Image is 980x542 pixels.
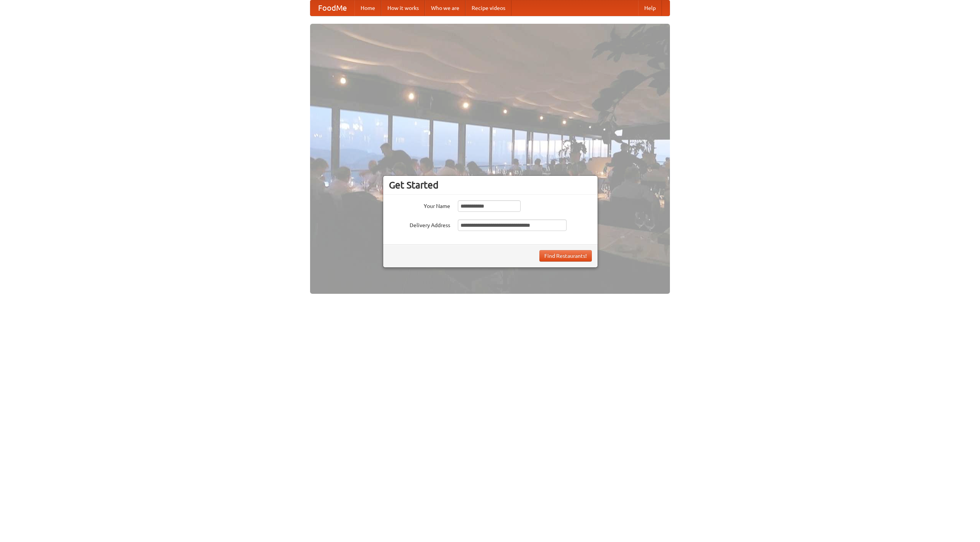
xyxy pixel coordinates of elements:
h3: Get Started [389,179,592,191]
a: Recipe videos [465,0,511,16]
a: Home [354,0,381,16]
a: Help [638,0,662,16]
a: How it works [381,0,425,16]
button: Find Restaurants! [539,250,592,262]
label: Delivery Address [389,219,450,229]
a: FoodMe [310,0,354,16]
label: Your Name [389,200,450,210]
a: Who we are [425,0,465,16]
